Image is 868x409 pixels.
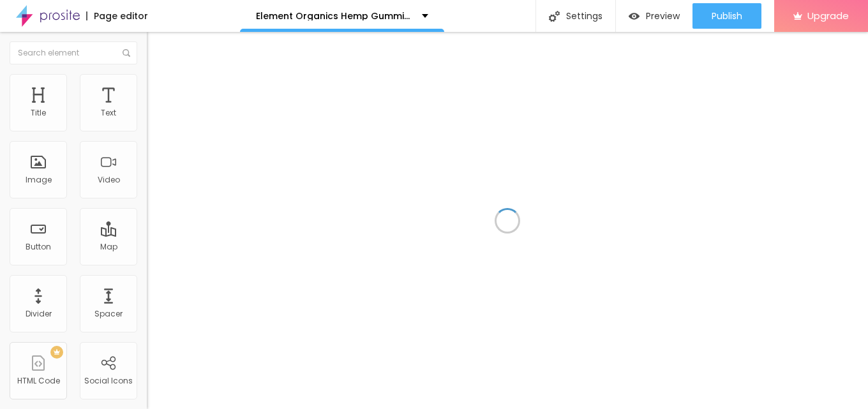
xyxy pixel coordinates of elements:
img: Icone [549,11,560,22]
div: Text [101,108,116,117]
p: Element Organics Hemp Gummies [GEOGRAPHIC_DATA] [256,11,412,20]
div: Map [100,242,117,251]
span: Upgrade [807,10,849,21]
input: Search element [10,41,137,64]
div: Page editor [86,11,148,20]
div: Divider [26,309,52,318]
button: Preview [616,3,692,29]
div: Social Icons [84,376,133,385]
div: HTML Code [17,376,60,385]
img: Icone [123,49,130,57]
div: Button [26,242,51,251]
img: view-1.svg [629,11,640,22]
div: Video [98,175,120,184]
div: Image [26,175,52,184]
div: Title [31,108,46,117]
span: Preview [646,11,680,21]
span: Publish [712,11,742,21]
button: Publish [692,3,761,29]
div: Spacer [94,309,123,318]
